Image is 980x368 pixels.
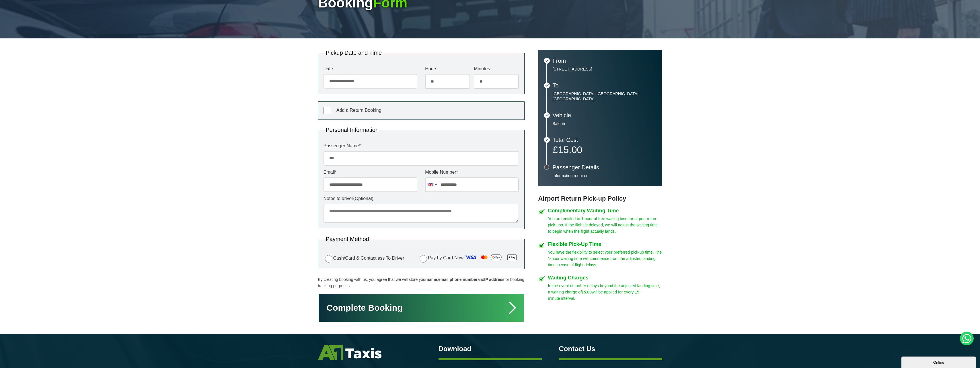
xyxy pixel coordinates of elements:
label: Email [324,170,417,175]
iframe: chat widget [901,355,977,368]
h3: From [553,58,656,64]
p: You are entitled to 1 hour of free waiting time for airport return pick-ups. If the flight is del... [548,216,662,234]
h3: To [553,83,656,88]
label: Pay by Card Now [418,253,519,264]
p: In the event of further delays beyond the adjusted landing time, a waiting charge of will be appl... [548,283,662,302]
p: Saloon [553,121,656,126]
input: Cash/Card & Contactless To Driver [325,255,332,263]
span: Add a Return Booking [336,108,381,113]
h4: Waiting Charges [548,275,662,280]
span: (Optional) [353,196,373,201]
label: Date [324,66,417,71]
h3: Download [439,345,542,352]
p: By creating booking with us, you agree that we will store your , , and for booking tracking purpo... [318,276,525,289]
label: Hours [425,66,470,71]
strong: email [438,277,449,282]
label: Cash/Card & Contactless To Driver [324,254,404,263]
button: Complete Booking [318,293,525,322]
input: Add a Return Booking [324,107,331,114]
h3: Vehicle [553,112,656,118]
p: Information required [553,173,656,178]
p: [GEOGRAPHIC_DATA], [GEOGRAPHIC_DATA], [GEOGRAPHIC_DATA] [553,91,656,101]
p: [STREET_ADDRESS] [553,66,656,72]
p: You have the flexibility to select your preferred pick-up time. The 1-hour waiting time will comm... [548,249,662,268]
legend: Personal Information [324,127,381,133]
strong: IP address [484,277,504,282]
strong: name [426,277,437,282]
div: United Kingdom: +44 [425,178,439,192]
h3: Airport Return Pick-up Policy [538,195,662,202]
label: Notes to driver [324,196,519,201]
h3: Contact Us [559,345,662,352]
label: Mobile Number [425,170,519,175]
strong: phone number [450,277,478,282]
legend: Payment Method [324,236,371,242]
input: Pay by Card Now [420,255,427,263]
h4: Flexible Pick-Up Time [548,242,662,247]
legend: Pickup Date and Time [324,50,384,56]
h4: Complimentary Waiting Time [548,208,662,213]
label: Minutes [474,66,519,71]
h3: Total Cost [553,137,656,143]
strong: £5.00 [582,290,592,294]
p: £ [553,146,656,154]
span: 15.00 [558,144,582,155]
h3: Passenger Details [553,165,656,170]
img: A1 Taxis St Albans [318,345,381,360]
label: Passenger Name [324,144,519,148]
